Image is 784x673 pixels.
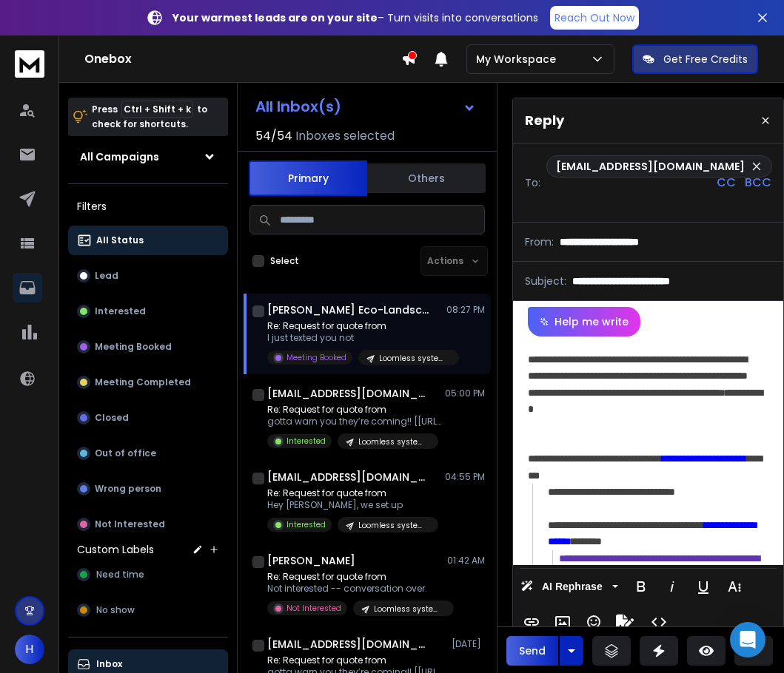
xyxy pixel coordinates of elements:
[267,553,355,568] h1: [PERSON_NAME]
[267,637,430,652] h1: [EMAIL_ADDRESS][DOMAIN_NAME]
[80,149,159,164] h1: All Campaigns
[525,110,564,131] p: Reply
[255,99,341,114] h1: All Inbox(s)
[379,353,450,364] p: Loomless system V1.4
[358,520,429,531] p: Loomless system V1.4
[745,174,771,192] p: BCC
[68,510,228,539] button: Not Interested
[267,332,445,344] p: I just texted you not
[68,261,228,291] button: Lead
[96,604,135,616] span: No show
[95,341,172,353] p: Meeting Booked
[506,636,558,666] button: Send
[374,603,445,615] p: Loomless system V1.4
[367,162,486,195] button: Others
[525,274,566,288] p: Subject:
[287,352,346,363] p: Meeting Booked
[663,52,748,67] p: Get Free Credits
[121,101,193,118] span: Ctrl + Shift + k
[580,607,608,637] button: Emoticons
[528,307,640,336] button: Help me write
[267,386,430,401] h1: [EMAIL_ADDRESS][DOMAIN_NAME]
[267,302,430,317] h1: [PERSON_NAME] Eco-Landscapes
[555,10,634,25] p: Reach Out Now
[68,226,228,255] button: All Status
[267,571,445,583] p: Re: Request for quote from
[549,607,577,637] button: Insert Image (Ctrl+P)
[446,304,485,316] p: 08:27 PM
[267,583,445,595] p: Not interested -- conversation over.
[611,607,639,637] button: Signature
[95,412,129,424] p: Closed
[717,174,736,192] p: CC
[15,635,44,664] button: H
[267,470,430,484] h1: [EMAIL_ADDRESS][DOMAIN_NAME]
[255,127,292,145] span: 54 / 54
[172,10,538,25] p: – Turn visits into conversations
[68,142,228,172] button: All Campaigns
[95,447,156,459] p: Out of office
[720,572,748,601] button: More Text
[267,416,445,427] p: gotta warn you they’re coming!! [[URL][DOMAIN_NAME]] On
[287,519,326,530] p: Interested
[68,368,228,397] button: Meeting Completed
[96,658,122,670] p: Inbox
[267,320,445,332] p: Re: Request for quote from
[249,160,367,196] button: Primary
[96,569,144,581] span: Need time
[452,638,485,650] p: [DATE]
[632,44,758,74] button: Get Free Credits
[68,196,228,217] h3: Filters
[730,622,765,657] div: Open Intercom Messenger
[68,595,228,625] button: No show
[358,436,429,447] p: Loomless system V1.4
[445,471,485,483] p: 04:55 PM
[267,487,438,499] p: Re: Request for quote from
[658,572,686,601] button: Italic (Ctrl+I)
[68,560,228,589] button: Need time
[287,603,341,614] p: Not Interested
[689,572,717,601] button: Underline (Ctrl+U)
[539,581,606,593] span: AI Rephrase
[287,436,326,447] p: Interested
[172,10,378,25] strong: Your warmest leads are on your site
[267,499,438,511] p: Hey [PERSON_NAME], we set up
[68,403,228,433] button: Closed
[95,376,191,388] p: Meeting Completed
[270,255,299,267] label: Select
[517,607,546,637] button: Insert Link (Ctrl+K)
[447,555,485,567] p: 01:42 AM
[244,92,488,121] button: All Inbox(s)
[68,439,228,468] button: Out of office
[645,607,673,637] button: Code View
[295,127,395,145] h3: Inboxes selected
[556,159,745,174] p: [EMAIL_ADDRESS][DOMAIN_NAME]
[525,234,554,249] p: From:
[96,234,144,246] p: All Status
[95,483,161,495] p: Wrong person
[68,297,228,326] button: Interested
[95,518,165,530] p: Not Interested
[267,404,445,416] p: Re: Request for quote from
[15,50,44,78] img: logo
[267,655,445,666] p: Re: Request for quote from
[476,52,562,67] p: My Workspace
[68,332,228,362] button: Meeting Booked
[627,572,655,601] button: Bold (Ctrl+B)
[77,542,154,557] h3: Custom Labels
[95,305,146,317] p: Interested
[525,175,540,190] p: To:
[95,270,118,282] p: Lead
[92,102,207,132] p: Press to check for shortcuts.
[517,572,621,601] button: AI Rephrase
[84,50,401,68] h1: Onebox
[68,474,228,504] button: Wrong person
[445,388,485,399] p: 05:00 PM
[550,6,639,30] a: Reach Out Now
